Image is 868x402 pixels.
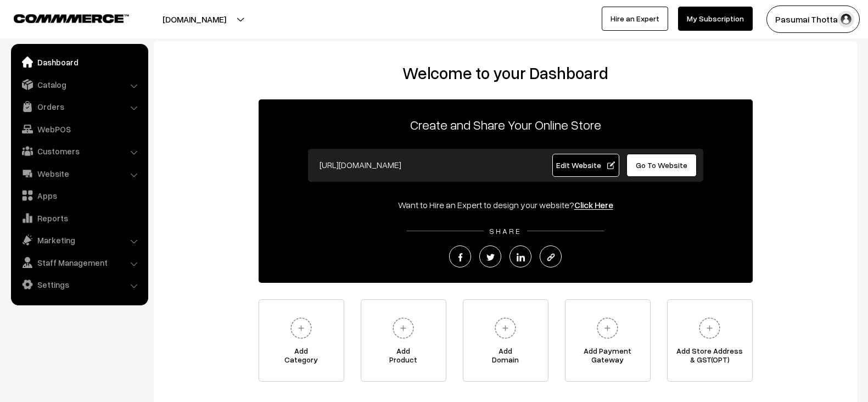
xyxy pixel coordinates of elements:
img: plus.svg [388,313,418,343]
a: WebPOS [14,119,144,139]
a: AddProduct [361,299,446,382]
img: COMMMERCE [14,14,129,23]
p: Create and Share Your Online Store [259,115,753,135]
a: AddDomain [463,299,548,382]
span: Add Store Address & GST(OPT) [668,347,752,369]
a: Website [14,164,144,183]
a: Orders [14,97,144,116]
a: Dashboard [14,52,144,72]
span: Add Category [259,347,344,369]
a: Marketing [14,230,144,250]
a: Add PaymentGateway [565,299,651,382]
img: plus.svg [490,313,520,343]
span: Edit Website [556,160,615,170]
a: Settings [14,275,144,294]
span: Add Payment Gateway [565,347,650,369]
span: Add Product [361,347,446,369]
a: Customers [14,141,144,161]
button: [DOMAIN_NAME] [124,5,265,33]
a: Edit Website [552,154,619,177]
a: Catalog [14,75,144,94]
a: Click Here [574,199,613,210]
span: Go To Website [636,160,687,170]
h2: Welcome to your Dashboard [165,63,846,83]
div: Want to Hire an Expert to design your website? [259,198,753,211]
a: Go To Website [626,154,697,177]
a: COMMMERCE [14,11,110,24]
img: plus.svg [695,313,725,343]
a: Apps [14,186,144,205]
button: Pasumai Thotta… [766,5,860,33]
span: SHARE [484,226,527,236]
span: Add Domain [463,347,548,369]
a: Staff Management [14,253,144,272]
a: Hire an Expert [602,7,668,31]
a: AddCategory [259,299,344,382]
a: Add Store Address& GST(OPT) [667,299,753,382]
img: plus.svg [286,313,316,343]
img: user [838,11,854,27]
a: Reports [14,208,144,228]
a: My Subscription [678,7,753,31]
img: plus.svg [592,313,623,343]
